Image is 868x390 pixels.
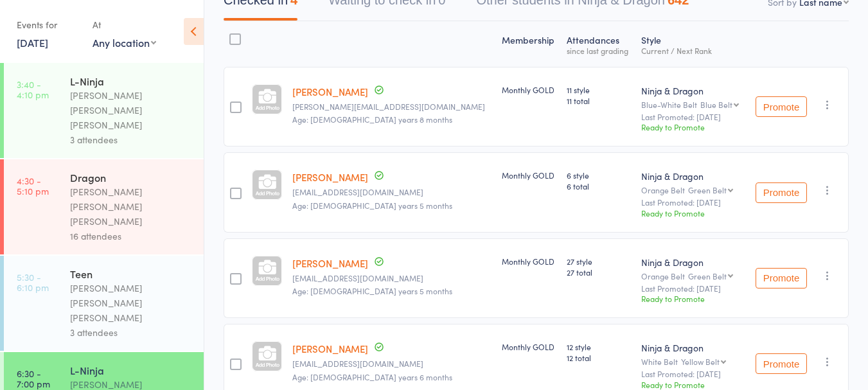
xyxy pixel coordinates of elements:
div: [PERSON_NAME] [PERSON_NAME] [PERSON_NAME] [70,88,193,132]
span: 11 style [567,84,631,95]
div: Teen [70,267,193,281]
div: Ninja & Dragon [641,256,742,269]
small: Last Promoted: [DATE] [641,369,742,378]
div: Any location [93,35,156,49]
div: [PERSON_NAME] [PERSON_NAME] [PERSON_NAME] [70,184,193,229]
small: kishore17sap@gmail.com [292,188,492,197]
div: Ready to Promote [641,121,742,132]
a: [DATE] [17,35,48,49]
a: [PERSON_NAME] [292,342,368,355]
time: 4:30 - 5:10 pm [17,175,49,196]
div: Dragon [70,170,193,184]
small: mahajannandini53@gmail.com [292,274,492,283]
div: Blue Belt [700,100,732,109]
small: neelam.pandey.bhatt@gmail.com [292,102,492,111]
small: Last Promoted: [DATE] [641,284,742,293]
div: Atten­dances [562,27,636,61]
div: Blue-White Belt [641,100,742,109]
div: 3 attendees [70,132,193,147]
div: Membership [497,27,562,61]
a: 5:30 -6:10 pmTeen[PERSON_NAME] [PERSON_NAME] [PERSON_NAME]3 attendees [4,256,204,351]
small: Last Promoted: [DATE] [641,198,742,207]
time: 3:40 - 4:10 pm [17,79,49,100]
span: 6 total [567,181,631,191]
span: 27 style [567,256,631,267]
button: Promote [756,268,807,288]
span: Age: [DEMOGRAPHIC_DATA] years 6 months [292,371,452,382]
div: Events for [17,14,80,35]
div: L-Ninja [70,74,193,88]
span: 12 total [567,352,631,363]
time: 6:30 - 7:00 pm [17,368,50,389]
time: 5:30 - 6:10 pm [17,272,49,292]
div: 3 attendees [70,325,193,340]
div: White Belt [641,357,742,366]
div: Orange Belt [641,186,742,194]
div: L-Ninja [70,363,193,377]
div: Monthly GOLD [502,341,556,352]
span: Age: [DEMOGRAPHIC_DATA] years 5 months [292,285,452,296]
small: dileepkumar0202@gmail.com [292,359,492,368]
div: Orange Belt [641,272,742,280]
span: 27 total [567,267,631,278]
a: [PERSON_NAME] [292,85,368,98]
button: Promote [756,353,807,374]
div: Monthly GOLD [502,84,556,95]
span: 6 style [567,170,631,181]
div: Ready to Promote [641,208,742,218]
span: Age: [DEMOGRAPHIC_DATA] years 8 months [292,114,452,125]
div: Green Belt [688,272,727,280]
div: Current / Next Rank [641,46,742,55]
div: since last grading [567,46,631,55]
div: Yellow Belt [681,357,720,366]
div: Green Belt [688,186,727,194]
div: At [93,14,156,35]
button: Promote [756,182,807,203]
div: Style [636,27,747,61]
div: Monthly GOLD [502,256,556,267]
div: Ninja & Dragon [641,170,742,182]
div: Monthly GOLD [502,170,556,181]
a: 4:30 -5:10 pmDragon[PERSON_NAME] [PERSON_NAME] [PERSON_NAME]16 attendees [4,159,204,254]
span: Age: [DEMOGRAPHIC_DATA] years 5 months [292,200,452,211]
a: 3:40 -4:10 pmL-Ninja[PERSON_NAME] [PERSON_NAME] [PERSON_NAME]3 attendees [4,63,204,158]
div: Ready to Promote [641,379,742,390]
span: 11 total [567,95,631,106]
a: [PERSON_NAME] [292,170,368,184]
div: [PERSON_NAME] [PERSON_NAME] [PERSON_NAME] [70,281,193,325]
button: Promote [756,96,807,117]
div: Ready to Promote [641,293,742,304]
div: Ninja & Dragon [641,341,742,354]
div: Ninja & Dragon [641,84,742,97]
span: 12 style [567,341,631,352]
div: 16 attendees [70,229,193,244]
a: [PERSON_NAME] [292,256,368,270]
small: Last Promoted: [DATE] [641,112,742,121]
